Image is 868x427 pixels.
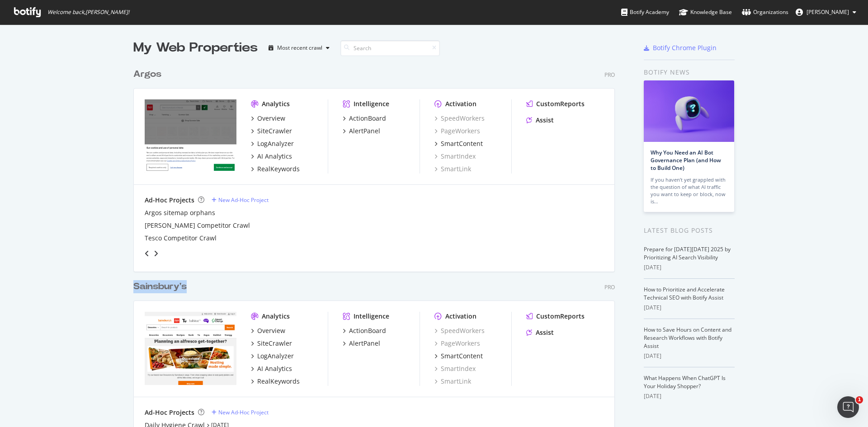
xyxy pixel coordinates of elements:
div: Pro [604,71,615,79]
div: AI Analytics [257,364,292,373]
div: Ad-Hoc Projects [145,196,194,205]
a: New Ad-Hoc Project [212,408,269,416]
div: Organizations [742,8,788,17]
a: Prepare for [DATE][DATE] 2025 by Prioritizing AI Search Visibility [644,245,731,261]
a: SiteCrawler [251,127,292,136]
button: Most recent crawl [265,41,333,55]
div: Argos [133,68,161,81]
a: SpeedWorkers [434,114,485,123]
div: angle-left [141,246,153,261]
a: LogAnalyzer [251,352,294,361]
a: New Ad-Hoc Project [212,196,269,204]
div: Activation [445,312,476,321]
div: Overview [257,326,285,335]
div: New Ad-Hoc Project [218,408,269,416]
a: Overview [251,114,285,123]
div: Activation [445,99,476,108]
div: [DATE] [644,304,735,312]
a: CustomReports [526,312,585,321]
div: [DATE] [644,263,735,272]
div: RealKeywords [257,164,300,174]
div: Intelligence [354,99,389,108]
a: SmartIndex [434,152,476,161]
div: Botify news [644,67,735,77]
div: angle-right [153,249,159,258]
div: My Web Properties [133,39,258,57]
div: ActionBoard [349,114,386,123]
a: RealKeywords [251,377,300,386]
div: Knowledge Base [679,8,732,17]
div: SiteCrawler [257,339,292,348]
a: Assist [526,328,554,337]
a: AI Analytics [251,364,292,373]
div: CustomReports [536,99,585,108]
div: Analytics [262,312,290,321]
a: Overview [251,326,285,335]
div: If you haven’t yet grappled with the question of what AI traffic you want to keep or block, now is… [651,176,727,205]
a: AlertPanel [343,127,380,136]
a: Argos [133,68,165,81]
a: PageWorkers [434,127,480,136]
a: Sainsbury's [133,280,190,293]
div: Latest Blog Posts [644,225,735,235]
div: Botify Academy [621,8,669,17]
div: Assist [536,116,554,125]
input: Search [340,40,440,56]
div: Ad-Hoc Projects [145,408,194,417]
a: SmartContent [434,139,483,148]
div: ActionBoard [349,326,386,335]
a: SmartLink [434,164,471,174]
div: Analytics [262,99,290,108]
a: SmartIndex [434,364,476,373]
div: Most recent crawl [277,45,322,51]
div: RealKeywords [257,377,300,386]
a: ActionBoard [343,326,386,335]
a: ActionBoard [343,114,386,123]
a: Assist [526,116,554,125]
a: How to Save Hours on Content and Research Workflows with Botify Assist [644,326,731,350]
span: 1 [856,396,863,404]
button: [PERSON_NAME] [788,5,863,19]
img: www.argos.co.uk [145,99,236,173]
a: AlertPanel [343,339,380,348]
div: [DATE] [644,352,735,360]
span: Rowan Collins [807,8,849,16]
a: PageWorkers [434,339,480,348]
div: SpeedWorkers [434,326,485,335]
a: RealKeywords [251,164,300,174]
a: SmartLink [434,377,471,386]
a: Tesco Competitor Crawl [145,234,217,243]
div: SmartContent [441,352,483,361]
a: What Happens When ChatGPT Is Your Holiday Shopper? [644,374,726,390]
div: Sainsbury's [133,280,187,293]
a: CustomReports [526,99,585,108]
div: LogAnalyzer [257,352,294,361]
div: [DATE] [644,392,735,400]
div: Pro [604,283,615,291]
div: New Ad-Hoc Project [218,196,269,204]
div: CustomReports [536,312,585,321]
div: AlertPanel [349,339,380,348]
div: LogAnalyzer [257,139,294,148]
a: SmartContent [434,352,483,361]
div: Assist [536,328,554,337]
a: LogAnalyzer [251,139,294,148]
div: AlertPanel [349,127,380,136]
a: AI Analytics [251,152,292,161]
iframe: Intercom live chat [837,396,859,418]
div: [PERSON_NAME] Competitor Crawl [145,221,250,230]
a: Botify Chrome Plugin [644,43,717,52]
img: Why You Need an AI Bot Governance Plan (and How to Build One) [644,80,734,142]
a: Argos sitemap orphans [145,208,215,217]
a: SiteCrawler [251,339,292,348]
a: How to Prioritize and Accelerate Technical SEO with Botify Assist [644,286,725,301]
